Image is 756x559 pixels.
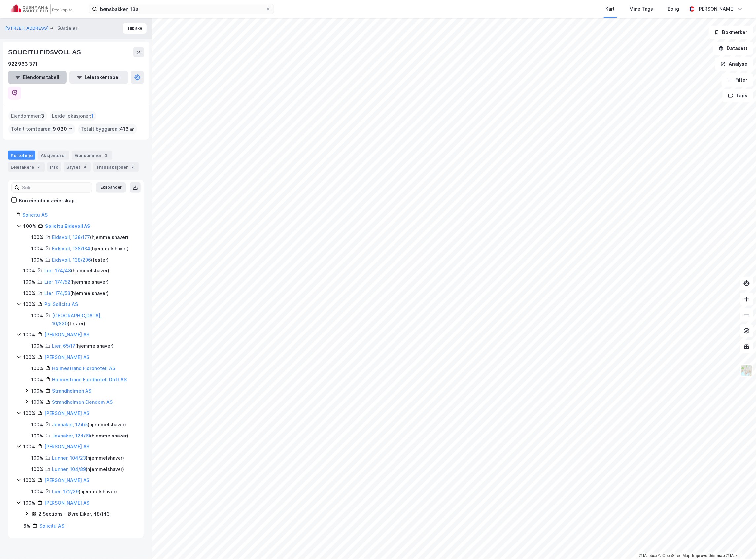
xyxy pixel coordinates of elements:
button: Eiendomstabell [8,71,67,84]
div: ( hjemmelshaver ) [52,454,124,462]
div: 2 [129,164,136,170]
a: [PERSON_NAME] AS [44,410,89,416]
div: Eiendommer [72,151,112,160]
img: cushman-wakefield-realkapital-logo.202ea83816669bd177139c58696a8fa1.svg [11,4,73,14]
button: Datasett [713,42,753,55]
div: 100% [23,331,35,339]
span: 9 030 ㎡ [53,125,73,133]
div: 2 Sections - Øvre Eiker, 48/143 [38,510,110,518]
div: 100% [31,421,43,429]
button: Ekspander [96,182,126,193]
div: ( hjemmelshaver ) [44,278,109,286]
div: ( hjemmelshaver ) [52,233,128,241]
div: Totalt byggareal : [78,124,137,134]
div: Portefølje [8,151,35,160]
span: 416 ㎡ [120,125,134,133]
a: Lunner, 104/23 [52,455,86,461]
div: Aksjonærer [38,151,69,160]
div: Gårdeier [57,24,77,32]
div: Bolig [668,5,679,13]
a: Holmestrand Fjordhotell AS [52,366,115,371]
a: Strandholmen AS [52,388,91,394]
a: [PERSON_NAME] AS [44,444,89,449]
a: Jevnaker, 124/5 [52,422,88,427]
div: ( hjemmelshaver ) [52,342,114,350]
div: Mine Tags [630,5,653,13]
div: Kun eiendoms-eierskap [19,197,75,205]
div: 100% [23,476,35,484]
div: 100% [23,300,35,308]
button: Leietakertabell [69,71,128,84]
div: ( hjemmelshaver ) [52,465,124,473]
a: [GEOGRAPHIC_DATA], 10/820 [52,313,102,326]
div: 100% [23,278,35,286]
button: Filter [722,73,753,87]
a: Eidsvoll, 138/206 [52,257,91,262]
div: Leietakere [8,162,45,172]
div: 100% [31,365,43,372]
button: Analyse [715,57,753,71]
a: Eidsvoll, 138/184 [52,246,90,251]
button: Tilbake [123,23,147,34]
div: ( fester ) [52,256,109,264]
a: Lier, 174/53 [44,290,70,296]
button: Tags [723,89,753,102]
div: Styret [64,162,91,172]
img: Z [740,364,753,377]
div: 100% [23,289,35,297]
div: [PERSON_NAME] [697,5,735,13]
a: Holmestrand Fjordhotell Drift AS [52,377,127,382]
div: ( fester ) [52,312,136,328]
div: 4 [82,164,88,170]
div: 100% [31,398,43,406]
div: 100% [23,409,35,417]
div: SOLICITU EIDSVOLL AS [8,47,82,57]
div: 100% [23,353,35,361]
a: Solicitu AS [22,212,48,218]
div: 100% [31,387,43,395]
span: 1 [91,112,94,120]
a: Improve this map [692,553,725,558]
div: 100% [23,267,35,275]
a: Solicitu Eidsvoll AS [45,223,90,229]
a: Mapbox [639,553,657,558]
div: Transaksjoner [93,162,139,172]
div: Info [47,162,61,172]
div: Eiendommer : [8,111,47,121]
div: ( hjemmelshaver ) [52,432,128,440]
div: ( hjemmelshaver ) [52,245,129,253]
span: 3 [41,112,44,120]
div: 100% [23,499,35,507]
a: Solicitu AS [39,523,64,529]
a: Lier, 65/17 [52,343,75,349]
input: Søk på adresse, matrikkel, gårdeiere, leietakere eller personer [97,4,266,14]
div: 100% [31,245,43,253]
div: 100% [31,376,43,384]
button: Bokmerker [709,26,753,39]
div: ( hjemmelshaver ) [52,421,126,429]
div: ( hjemmelshaver ) [52,488,117,496]
div: 100% [31,342,43,350]
div: Kontrollprogram for chat [723,527,756,559]
div: 100% [31,465,43,473]
div: ( hjemmelshaver ) [44,289,109,297]
div: 100% [31,233,43,241]
input: Søk [19,183,92,192]
a: [PERSON_NAME] AS [44,500,89,506]
a: Lier, 174/48 [44,268,71,273]
div: Kart [606,5,615,13]
div: 100% [23,222,36,230]
div: 100% [31,312,43,320]
button: [STREET_ADDRESS] [5,25,50,32]
div: Totalt tomteareal : [8,124,75,134]
div: 922 963 371 [8,60,38,68]
div: Leide lokasjoner : [50,111,96,121]
a: Strandholmen Eiendom AS [52,399,113,405]
div: 100% [31,432,43,440]
a: [PERSON_NAME] AS [44,477,89,483]
a: Eidsvoll, 138/177 [52,234,90,240]
div: 100% [31,488,43,496]
a: Ppi Solicitu AS [44,301,78,307]
div: 3 [103,152,110,158]
div: 2 [35,164,42,170]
